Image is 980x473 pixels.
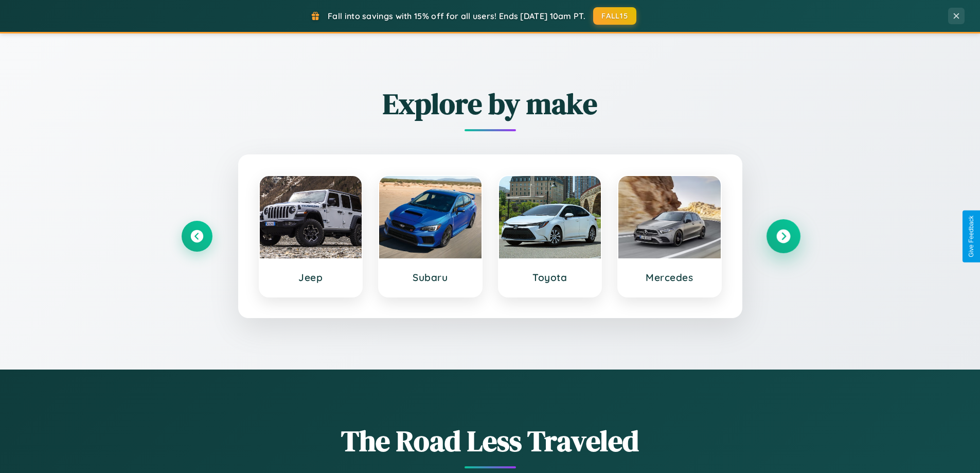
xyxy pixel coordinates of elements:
[389,271,471,284] h3: Subaru
[270,271,352,284] h3: Jeep
[629,271,710,284] h3: Mercedes
[182,421,799,461] h1: The Road Less Traveled
[509,271,591,284] h3: Toyota
[968,216,975,257] div: Give Feedback
[182,84,799,124] h2: Explore by make
[593,7,636,25] button: FALL15
[328,11,585,21] span: Fall into savings with 15% off for all users! Ends [DATE] 10am PT.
